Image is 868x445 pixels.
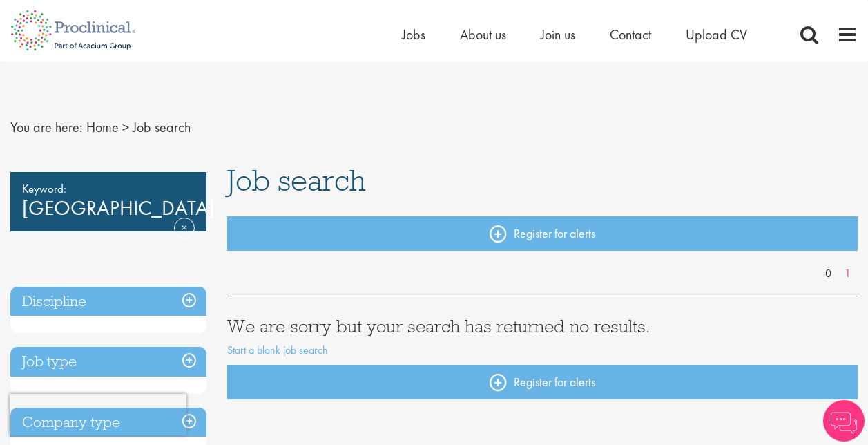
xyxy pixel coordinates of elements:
a: Start a blank job search [227,343,328,357]
a: Register for alerts [227,365,858,399]
a: 1 [838,266,858,282]
img: Chatbot [823,400,865,442]
a: Contact [610,26,651,44]
a: Remove [174,218,195,258]
div: [GEOGRAPHIC_DATA] [10,172,206,231]
span: You are here: [10,118,83,136]
a: 0 [818,266,838,282]
span: Job search [133,118,191,136]
a: Register for alerts [227,216,858,251]
a: 0 [818,415,838,431]
iframe: reCAPTCHA [10,394,186,435]
a: breadcrumb link [86,118,119,136]
span: Keyword: [22,179,195,198]
a: About us [460,26,506,44]
span: Job search [227,162,366,199]
span: > [122,118,129,136]
a: Jobs [402,26,425,44]
a: Join us [541,26,575,44]
h3: Job type [10,347,206,377]
h3: We are sorry but your search has returned no results. [227,317,858,335]
a: Upload CV [686,26,747,44]
h3: Discipline [10,287,206,316]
